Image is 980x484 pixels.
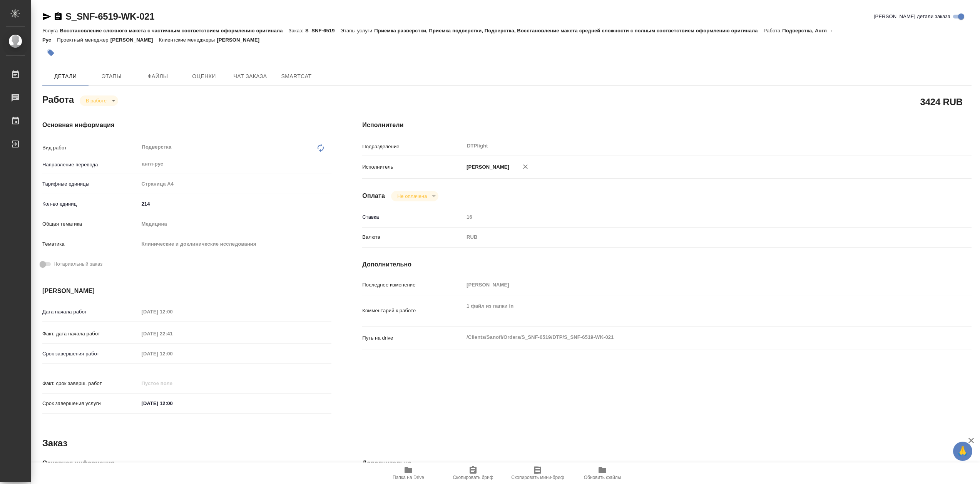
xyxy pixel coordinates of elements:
div: В работе [80,95,118,106]
h4: Основная информация [42,459,331,468]
span: Чат заказа [232,72,269,81]
a: S_SNF-6519-WK-021 [65,11,154,22]
p: [PERSON_NAME] [464,163,509,171]
p: Направление перевода [42,161,139,169]
p: Последнее изменение [362,281,464,289]
input: ✎ Введи что-нибудь [139,398,206,409]
span: Папка на Drive [393,475,424,480]
h4: [PERSON_NAME] [42,286,331,296]
p: Кол-во единиц [42,200,139,208]
p: Тарифные единицы [42,180,139,188]
p: Работа [764,28,783,33]
h4: Оплата [362,191,385,201]
button: 🙏 [953,442,972,461]
textarea: /Clients/Sanofi/Orders/S_SNF-6519/DTP/S_SNF-6519-WK-021 [464,331,921,344]
h2: Заказ [42,437,67,449]
h4: Исполнители [362,121,972,130]
p: Срок завершения работ [42,350,139,358]
button: Обновить файлы [570,462,635,484]
p: [PERSON_NAME] [217,37,265,43]
input: Пустое поле [139,348,206,359]
h4: Дополнительно [362,260,972,269]
button: Папка на Drive [376,462,441,484]
p: Ставка [362,213,464,221]
h4: Дополнительно [362,459,972,468]
span: Скопировать мини-бриф [511,475,564,480]
span: Нотариальный заказ [54,260,102,268]
span: Оценки [186,72,222,81]
h2: 3424 RUB [920,95,963,108]
p: Заказ: [289,28,305,33]
span: Обновить файлы [584,475,621,480]
input: Пустое поле [464,279,921,290]
button: Не оплачена [395,193,429,199]
span: Детали [47,72,84,81]
p: Исполнитель [362,163,464,171]
div: Клинические и доклинические исследования [139,238,331,251]
div: RUB [464,231,921,244]
p: [PERSON_NAME] [110,37,159,43]
button: Скопировать мини-бриф [505,462,570,484]
p: Валюта [362,233,464,241]
span: Этапы [93,72,130,81]
div: Страница А4 [139,178,331,191]
p: Общая тематика [42,220,139,228]
button: Скопировать ссылку для ЯМессенджера [42,12,52,21]
p: Услуга [42,28,60,33]
p: Восстановление сложного макета с частичным соответствием оформлению оригинала [60,28,288,33]
button: Добавить тэг [42,44,59,61]
button: В работе [84,97,109,104]
input: Пустое поле [464,211,921,223]
span: 🙏 [956,443,969,459]
p: Клиентские менеджеры [159,37,217,43]
textarea: 1 файл из папки in [464,300,921,320]
span: SmartCat [278,72,315,81]
h4: Основная информация [42,121,331,130]
p: Этапы услуги [341,28,375,33]
input: Пустое поле [139,328,206,339]
p: Факт. дата начала работ [42,330,139,338]
p: Дата начала работ [42,308,139,316]
p: Срок завершения услуги [42,400,139,407]
span: Файлы [139,72,176,81]
p: Вид работ [42,144,139,152]
button: Скопировать бриф [441,462,505,484]
p: Комментарий к работе [362,307,464,315]
p: Подразделение [362,143,464,151]
input: Пустое поле [139,306,206,317]
input: ✎ Введи что-нибудь [139,198,331,209]
p: Путь на drive [362,334,464,342]
h2: Работа [42,92,74,106]
span: Скопировать бриф [453,475,493,480]
p: Проектный менеджер [57,37,110,43]
p: S_SNF-6519 [305,28,341,33]
p: Факт. срок заверш. работ [42,380,139,387]
button: Удалить исполнителя [517,158,534,175]
input: Пустое поле [139,378,206,389]
span: [PERSON_NAME] детали заказа [874,13,950,20]
div: Медицина [139,218,331,231]
p: Приемка разверстки, Приемка подверстки, Подверстка, Восстановление макета средней сложности с пол... [374,28,763,33]
button: Скопировать ссылку [54,12,63,21]
p: Тематика [42,240,139,248]
div: В работе [391,191,438,201]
